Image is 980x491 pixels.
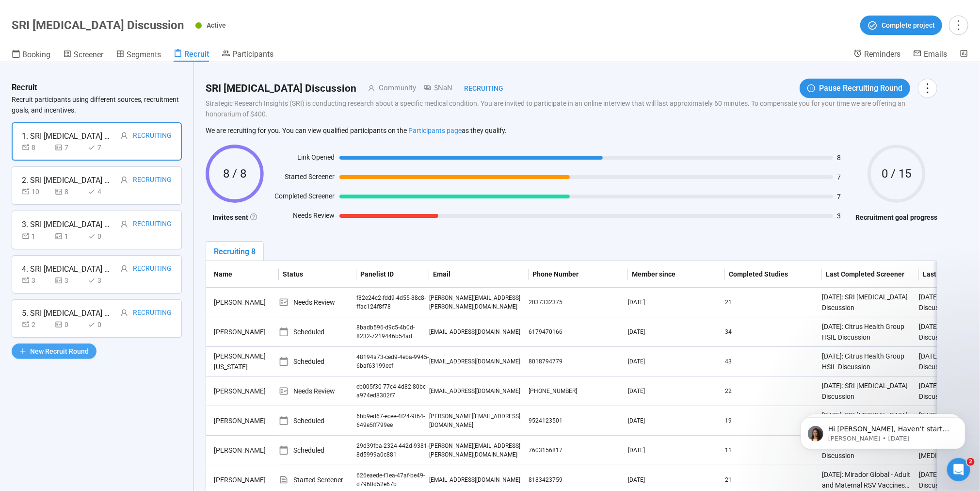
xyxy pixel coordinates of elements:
[529,416,628,426] div: 9524123501
[356,382,429,401] div: eb005f30-77c4-4d82-80bc-a974ed8302f7
[210,327,279,337] div: [PERSON_NAME]
[206,212,264,223] h4: Invites sent
[210,297,279,308] div: [PERSON_NAME]
[786,397,980,465] iframe: Intercom notifications message
[628,327,725,337] div: [DATE]
[12,94,182,115] p: Recruit participants using different sources, recruitment goals, and incentives.
[628,387,725,396] div: [DATE]
[429,327,529,337] div: [EMAIL_ADDRESS][DOMAIN_NAME]
[88,319,117,330] div: 0
[628,475,725,485] div: [DATE]
[949,16,968,35] button: more
[529,261,628,288] th: Phone Number
[819,82,902,94] span: Pause Recruiting Round
[918,79,937,98] button: more
[127,50,161,59] span: Segments
[429,475,529,485] div: [EMAIL_ADDRESS][DOMAIN_NAME]
[22,186,51,197] div: 10
[408,127,462,134] a: Participants page
[22,307,114,319] div: 5. SRI [MEDICAL_DATA] Discussion
[206,81,356,97] h2: SRI [MEDICAL_DATA] Discussion
[921,82,934,95] span: more
[210,415,279,426] div: [PERSON_NAME]
[133,174,172,186] div: Recruiting
[207,21,226,29] span: Active
[628,357,725,366] div: [DATE]
[63,49,103,62] a: Screener
[22,319,51,330] div: 2
[429,261,529,288] th: Email
[232,49,273,59] span: Participants
[860,16,942,35] button: Complete project
[628,446,725,455] div: [DATE]
[120,309,128,317] span: user
[800,79,910,98] button: pause-circlePause Recruiting Round
[133,130,172,142] div: Recruiting
[429,294,529,312] div: [PERSON_NAME][EMAIL_ADDRESS][PERSON_NAME][DOMAIN_NAME]
[452,83,503,94] div: Recruiting
[88,231,117,242] div: 0
[206,126,937,135] p: We are recruiting for you. You can view qualified participants on the as they qualify.
[206,98,937,119] p: Strategic Research Insights (SRI) is conducting research about a specific medical condition. You ...
[88,142,117,153] div: 7
[279,261,356,288] th: Status
[837,193,851,200] span: 7
[55,142,84,153] div: 7
[837,154,851,161] span: 8
[375,82,416,94] div: Community
[88,275,117,286] div: 3
[725,327,822,337] div: 34
[947,458,970,481] iframe: Intercom live chat
[269,210,335,225] div: Needs Review
[279,327,356,337] div: Scheduled
[356,353,429,371] div: 48194a73-ced9-4eba-9945-6baf63199eef
[822,351,919,372] div: [DATE]: Citrus Health Group HSIL Discussion
[967,458,975,466] span: 2
[88,186,117,197] div: 4
[725,298,822,307] div: 21
[429,412,529,430] div: [PERSON_NAME][EMAIL_ADDRESS][DOMAIN_NAME]
[356,412,429,430] div: 6bb9ed67-ecee-4f24-9f64-649e5ff799ee
[210,475,279,485] div: [PERSON_NAME]
[19,348,26,355] span: plus
[913,49,947,61] a: Emails
[55,319,84,330] div: 0
[12,344,96,359] button: plusNew Recruit Round
[725,475,822,485] div: 21
[74,50,103,59] span: Screener
[12,82,37,94] h3: Recruit
[279,297,356,308] div: Needs Review
[529,327,628,337] div: 6179470166
[30,346,89,357] span: New Recruit Round
[628,416,725,426] div: [DATE]
[279,415,356,426] div: Scheduled
[529,357,628,366] div: 8018794779
[120,176,128,184] span: user
[529,475,628,485] div: 8183423759
[529,387,628,396] div: [PHONE_NUMBER]
[120,132,128,140] span: user
[206,168,264,180] span: 8 / 8
[416,82,452,94] div: $NaN
[356,442,429,460] div: 29d39fba-2324-442d-9381-8d5999a0c881
[356,323,429,342] div: 8badb596-d9c5-4b0d-8232-7219446b54ad
[133,218,172,230] div: Recruiting
[356,85,375,92] span: user
[269,152,335,166] div: Link Opened
[725,446,822,455] div: 11
[628,298,725,307] div: [DATE]
[206,261,279,288] th: Name
[822,321,919,343] div: [DATE]: Citrus Health Group HSIL Discussion
[22,142,51,153] div: 8
[222,49,273,61] a: Participants
[210,386,279,396] div: [PERSON_NAME]
[725,357,822,366] div: 43
[822,261,919,288] th: Last Completed Screener
[55,231,84,242] div: 1
[822,469,919,491] div: [DATE]: Mirador Global - Adult and Maternal RSV Vaccines Discussion - Payers
[529,446,628,455] div: 7603156817
[22,231,51,242] div: 1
